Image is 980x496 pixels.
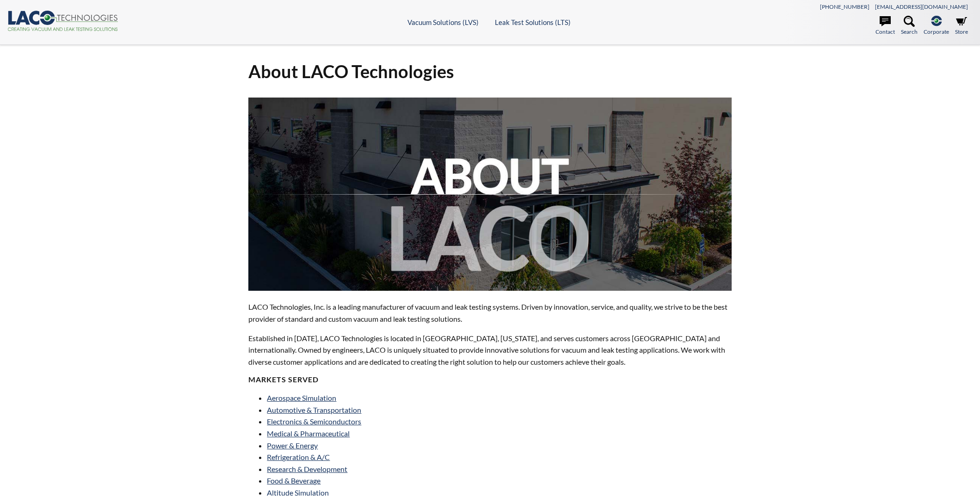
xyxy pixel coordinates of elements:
[407,18,479,26] a: Vacuum Solutions (LVS)
[267,405,361,414] a: Automotive & Transportation
[267,476,321,485] a: Food & Beverage
[495,18,571,26] a: Leak Test Solutions (LTS)
[248,375,319,384] strong: MARKETS SERVED
[267,453,330,461] a: Refrigeration & A/C
[248,301,731,325] p: LACO Technologies, Inc. is a leading manufacturer of vacuum and leak testing systems. Driven by i...
[267,441,318,450] a: Power & Energy
[248,60,731,83] h1: About LACO Technologies
[955,16,968,36] a: Store
[875,16,895,36] a: Contact
[267,417,361,426] a: Electronics & Semiconductors
[875,3,968,10] a: [EMAIL_ADDRESS][DOMAIN_NAME]
[267,429,350,438] a: Medical & Pharmaceutical
[924,27,949,36] span: Corporate
[901,16,918,36] a: Search
[248,98,731,291] img: about-laco.jpg
[248,332,731,368] p: Established in [DATE], LACO Technologies is located in [GEOGRAPHIC_DATA], [US_STATE], and serves ...
[267,393,336,402] a: Aerospace Simulation
[820,3,869,10] a: [PHONE_NUMBER]
[267,465,347,473] a: Research & Development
